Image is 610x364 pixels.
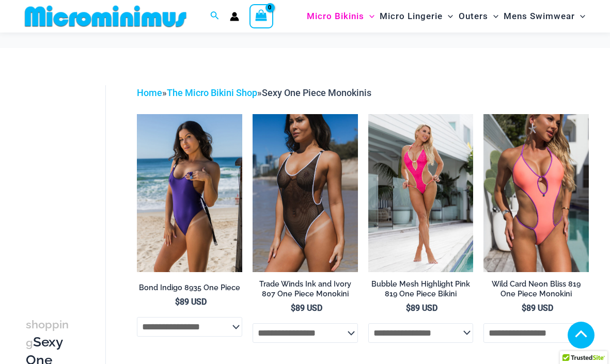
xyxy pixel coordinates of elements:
[230,12,239,21] a: Account icon link
[26,77,119,283] iframe: TrustedSite Certified
[380,3,443,29] span: Micro Lingerie
[459,3,488,29] span: Outers
[483,279,589,298] h2: Wild Card Neon Bliss 819 One Piece Monokini
[253,279,358,298] h2: Trade Winds Ink and Ivory 807 One Piece Monokini
[137,283,242,293] h2: Bond Indigo 8935 One Piece
[368,114,474,272] a: Bubble Mesh Highlight Pink 819 One Piece 01Bubble Mesh Highlight Pink 819 One Piece 03Bubble Mesh...
[377,3,456,29] a: Micro LingerieMenu ToggleMenu Toggle
[303,2,589,31] nav: Site Navigation
[483,114,589,272] a: Wild Card Neon Bliss 819 One Piece 04Wild Card Neon Bliss 819 One Piece 05Wild Card Neon Bliss 81...
[291,303,322,313] bdi: 89 USD
[137,114,242,272] img: Bond Indigo 8935 One Piece 09
[210,10,220,23] a: Search icon link
[167,87,257,98] a: The Micro Bikini Shop
[501,3,588,29] a: Mens SwimwearMenu ToggleMenu Toggle
[443,3,453,29] span: Menu Toggle
[253,114,358,272] img: Tradewinds Ink and Ivory 807 One Piece 03
[368,279,474,303] a: Bubble Mesh Highlight Pink 819 One Piece Bikini
[406,303,411,313] span: $
[406,303,437,313] bdi: 89 USD
[137,87,371,98] span: » »
[575,3,585,29] span: Menu Toggle
[175,297,207,307] bdi: 89 USD
[307,3,364,29] span: Micro Bikinis
[175,297,180,307] span: $
[456,3,501,29] a: OutersMenu ToggleMenu Toggle
[253,279,358,303] a: Trade Winds Ink and Ivory 807 One Piece Monokini
[364,3,374,29] span: Menu Toggle
[26,318,69,349] span: shopping
[249,4,273,28] a: View Shopping Cart, empty
[21,5,191,28] img: MM SHOP LOGO FLAT
[522,303,553,313] bdi: 89 USD
[137,87,162,98] a: Home
[137,114,242,272] a: Bond Indigo 8935 One Piece 09Bond Indigo 8935 One Piece 10Bond Indigo 8935 One Piece 10
[253,114,358,272] a: Tradewinds Ink and Ivory 807 One Piece 03Tradewinds Ink and Ivory 807 One Piece 04Tradewinds Ink ...
[262,87,371,98] span: Sexy One Piece Monokinis
[522,303,526,313] span: $
[483,279,589,303] a: Wild Card Neon Bliss 819 One Piece Monokini
[137,283,242,296] a: Bond Indigo 8935 One Piece
[368,114,474,272] img: Bubble Mesh Highlight Pink 819 One Piece 01
[368,279,474,298] h2: Bubble Mesh Highlight Pink 819 One Piece Bikini
[291,303,295,313] span: $
[488,3,498,29] span: Menu Toggle
[483,114,589,272] img: Wild Card Neon Bliss 819 One Piece 04
[504,3,575,29] span: Mens Swimwear
[304,3,377,29] a: Micro BikinisMenu ToggleMenu Toggle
